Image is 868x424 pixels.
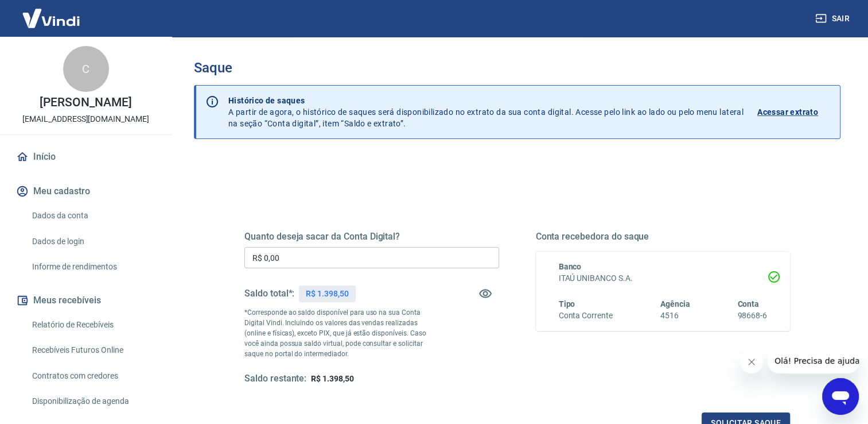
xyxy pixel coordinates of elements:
[536,231,791,242] h5: Conta recebedora do saque
[813,8,854,29] button: Sair
[311,374,353,383] span: R$ 1.398,50
[244,288,294,299] h5: Saldo total*:
[559,310,613,322] h6: Conta Corrente
[14,288,158,313] button: Meus recebíveis
[14,144,158,169] a: Início
[822,378,859,415] iframe: Botão para abrir a janela de mensagens
[28,390,158,413] a: Disponibilização de agenda
[14,1,88,36] img: Vindi
[244,307,435,359] p: *Corresponde ao saldo disponível para uso na sua Conta Digital Vindi. Incluindo os valores das ve...
[28,204,158,228] a: Dados da conta
[28,313,158,337] a: Relatório de Recebíveis
[7,8,96,17] span: Olá! Precisa de ajuda?
[757,106,818,118] p: Acessar extrato
[559,272,768,284] h6: ITAÚ UNIBANCO S.A.
[757,95,831,129] a: Acessar extrato
[244,231,499,242] h5: Quanto deseja sacar da Conta Digital?
[228,95,744,106] p: Histórico de saques
[28,364,158,388] a: Contratos com credores
[194,60,840,76] h3: Saque
[22,113,149,125] p: [EMAIL_ADDRESS][DOMAIN_NAME]
[660,299,690,309] span: Agência
[768,348,859,373] iframe: Mensagem da empresa
[63,46,109,92] div: C
[28,230,158,253] a: Dados de login
[28,338,158,362] a: Recebíveis Futuros Online
[244,373,306,385] h5: Saldo restante:
[559,299,575,309] span: Tipo
[306,288,348,300] p: R$ 1.398,50
[737,299,759,309] span: Conta
[228,95,744,129] p: A partir de agora, o histórico de saques será disponibilizado no extrato da sua conta digital. Ac...
[40,97,131,109] p: [PERSON_NAME]
[28,255,158,279] a: Informe de rendimentos
[559,262,582,271] span: Banco
[740,350,763,373] iframe: Fechar mensagem
[14,179,158,204] button: Meu cadastro
[660,310,690,322] h6: 4516
[737,310,767,322] h6: 98668-6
